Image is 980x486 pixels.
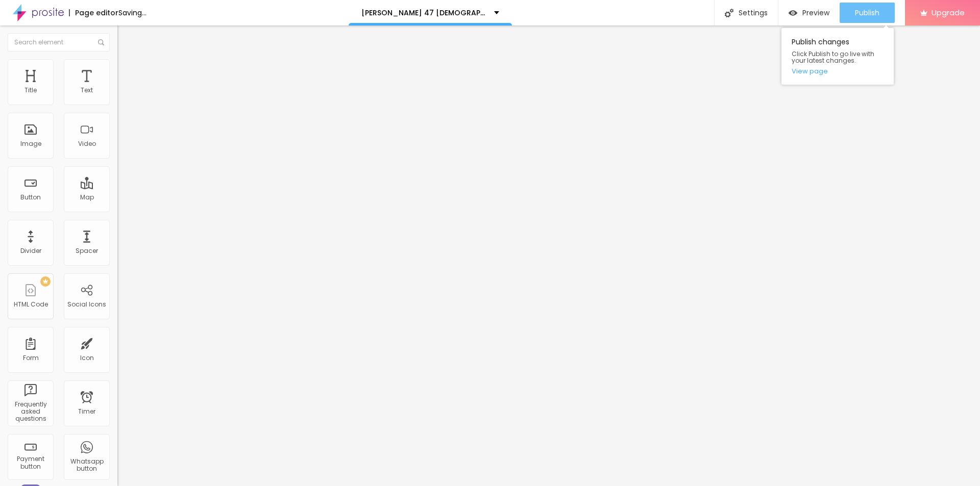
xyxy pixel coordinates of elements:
[10,401,51,423] div: Frequently asked questions
[781,28,894,85] div: Publish changes
[840,3,895,23] button: Publish
[14,301,48,308] div: HTML Code
[932,8,965,17] span: Upgrade
[778,3,840,23] button: Preview
[76,247,98,254] div: Spacer
[98,39,104,45] img: Icone
[725,9,733,17] img: Icone
[792,50,884,64] span: Click Publish to go live with your latest changes.
[20,247,41,254] div: Divider
[20,140,41,147] div: Image
[792,68,884,74] a: View page
[361,9,486,16] p: [PERSON_NAME] 47 [DEMOGRAPHIC_DATA][MEDICAL_DATA]
[10,455,51,470] div: Payment button
[81,87,93,94] div: Text
[802,9,829,17] span: Preview
[24,87,37,94] div: Title
[20,194,41,201] div: Button
[118,9,146,16] div: Saving...
[23,354,39,362] div: Form
[80,194,94,201] div: Map
[855,9,879,17] span: Publish
[78,140,96,147] div: Video
[67,301,106,308] div: Social Icons
[69,9,118,16] div: Page editor
[117,25,980,486] iframe: Editor
[8,33,110,52] input: Search element
[78,408,95,415] div: Timer
[66,458,107,473] div: Whatsapp button
[80,354,94,362] div: Icon
[789,9,797,17] img: view-1.svg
